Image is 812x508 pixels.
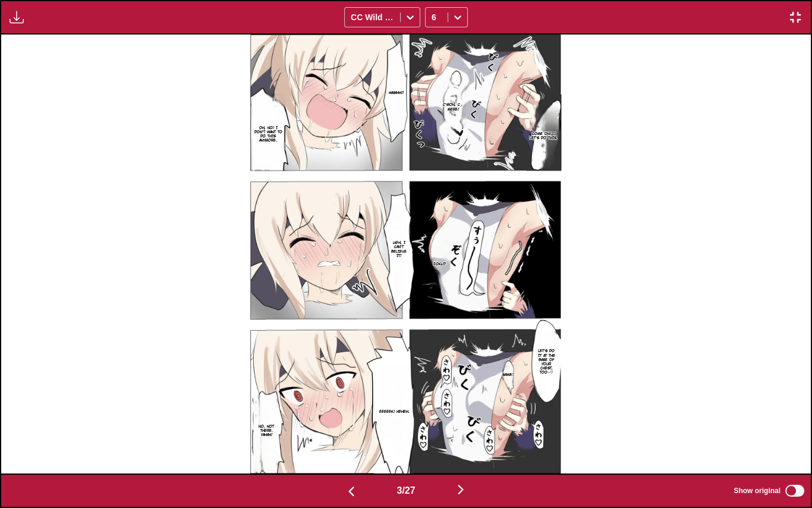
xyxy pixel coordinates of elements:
p: Ugh, I can't believe it! [386,238,411,260]
img: Previous page [344,484,358,498]
img: Download translated images [10,10,24,24]
img: Manga Panel [250,35,561,473]
p: Let's do it at the base of your chest, too~♡ [533,346,558,377]
p: Oh, no! I don't want to do this anymore. [250,123,285,145]
p: No, not there. Yahah! [253,422,279,440]
input: Show original [785,485,804,497]
p: Zoku? [431,259,448,268]
span: Show original [734,487,780,495]
img: Next page [454,482,468,497]
p: Come on! ♡ Let's do this. [526,129,561,142]
p: Eeeeek! Heheh. [376,407,411,416]
p: Sawa♡ [500,370,517,379]
span: 3 / 27 [396,485,415,496]
p: C'mon, c」mere! [440,100,467,113]
p: Haaahh!! [386,88,405,97]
